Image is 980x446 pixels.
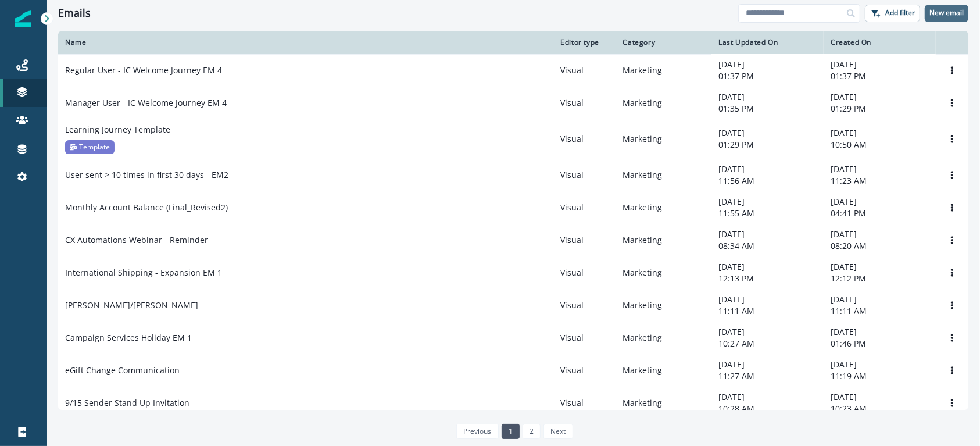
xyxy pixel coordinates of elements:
ul: Pagination [453,424,573,439]
div: Last Updated On [718,38,817,47]
p: [DATE] [831,294,929,305]
td: Marketing [616,322,712,354]
p: [PERSON_NAME]/[PERSON_NAME] [65,299,198,311]
button: Options [943,362,961,379]
td: Visual [553,159,616,191]
td: Visual [553,54,616,87]
a: Monthly Account Balance (Final_Revised2)VisualMarketing[DATE]11:55 AM[DATE]04:41 PMOptions [58,191,968,224]
p: 9/15 Sender Stand Up Invitation [65,397,189,409]
button: Options [943,166,961,184]
td: Visual [553,87,616,119]
td: Visual [553,119,616,159]
p: 11:55 AM [718,208,817,219]
button: Options [943,329,961,347]
a: Next page [543,424,573,439]
button: Options [943,94,961,112]
a: 9/15 Sender Stand Up InvitationVisualMarketing[DATE]10:28 AM[DATE]10:23 AMOptions [58,387,968,419]
td: Visual [553,191,616,224]
td: Visual [553,289,616,322]
p: 11:27 AM [718,370,817,382]
p: 11:19 AM [831,370,929,382]
td: Marketing [616,387,712,419]
p: [DATE] [831,163,929,175]
p: [DATE] [831,196,929,208]
p: International Shipping - Expansion EM 1 [65,267,222,279]
p: Template [79,141,110,153]
p: [DATE] [831,391,929,403]
p: User sent > 10 times in first 30 days - EM2 [65,169,228,181]
div: Name [65,38,546,47]
a: Learning Journey TemplateTemplateVisualMarketing[DATE]01:29 PM[DATE]10:50 AMOptions [58,119,968,159]
p: [DATE] [718,359,817,370]
p: [DATE] [718,196,817,208]
p: 08:34 AM [718,240,817,252]
p: 10:50 AM [831,139,929,151]
td: Marketing [616,119,712,159]
p: [DATE] [718,326,817,338]
button: Options [943,199,961,216]
td: Marketing [616,289,712,322]
p: CX Automations Webinar - Reminder [65,234,208,246]
p: [DATE] [718,294,817,305]
button: Options [943,297,961,314]
p: [DATE] [831,359,929,370]
p: [DATE] [718,229,817,240]
div: Editor type [560,38,609,47]
button: Options [943,394,961,412]
h1: Emails [58,7,91,20]
td: Marketing [616,224,712,256]
div: Created On [831,38,929,47]
p: 11:56 AM [718,175,817,187]
p: 10:27 AM [718,338,817,349]
p: 01:37 PM [718,70,817,82]
button: New email [925,5,968,22]
div: Category [623,38,705,47]
a: International Shipping - Expansion EM 1VisualMarketing[DATE]12:13 PM[DATE]12:12 PMOptions [58,256,968,289]
p: [DATE] [718,261,817,273]
td: Marketing [616,54,712,87]
p: 12:13 PM [718,273,817,284]
td: Visual [553,354,616,387]
p: [DATE] [718,127,817,139]
p: Campaign Services Holiday EM 1 [65,332,192,344]
p: 10:23 AM [831,403,929,415]
td: Marketing [616,159,712,191]
p: 10:28 AM [718,403,817,415]
td: Visual [553,322,616,354]
p: 01:35 PM [718,103,817,115]
a: [PERSON_NAME]/[PERSON_NAME]VisualMarketing[DATE]11:11 AM[DATE]11:11 AMOptions [58,289,968,322]
p: [DATE] [831,261,929,273]
td: Marketing [616,87,712,119]
p: Learning Journey Template [65,124,170,135]
a: Manager User - IC Welcome Journey EM 4VisualMarketing[DATE]01:35 PM[DATE]01:29 PMOptions [58,87,968,119]
p: 11:23 AM [831,175,929,187]
a: eGift Change CommunicationVisualMarketing[DATE]11:27 AM[DATE]11:19 AMOptions [58,354,968,387]
p: 01:46 PM [831,338,929,349]
button: Options [943,264,961,281]
button: Options [943,62,961,79]
img: Inflection [15,10,31,27]
p: [DATE] [718,91,817,103]
p: 11:11 AM [831,305,929,317]
p: Regular User - IC Welcome Journey EM 4 [65,65,222,76]
p: [DATE] [718,163,817,175]
p: eGift Change Communication [65,365,180,376]
p: New email [929,9,964,17]
p: Manager User - IC Welcome Journey EM 4 [65,97,227,109]
p: 04:41 PM [831,208,929,219]
td: Visual [553,387,616,419]
td: Marketing [616,256,712,289]
a: Campaign Services Holiday EM 1VisualMarketing[DATE]10:27 AM[DATE]01:46 PMOptions [58,322,968,354]
p: [DATE] [831,127,929,139]
td: Visual [553,256,616,289]
p: Monthly Account Balance (Final_Revised2) [65,202,228,213]
a: Regular User - IC Welcome Journey EM 4VisualMarketing[DATE]01:37 PM[DATE]01:37 PMOptions [58,54,968,87]
p: [DATE] [831,229,929,240]
p: [DATE] [718,59,817,70]
button: Options [943,130,961,148]
p: 01:29 PM [831,103,929,115]
p: [DATE] [831,59,929,70]
td: Marketing [616,354,712,387]
button: Add filter [865,5,920,22]
td: Visual [553,224,616,256]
